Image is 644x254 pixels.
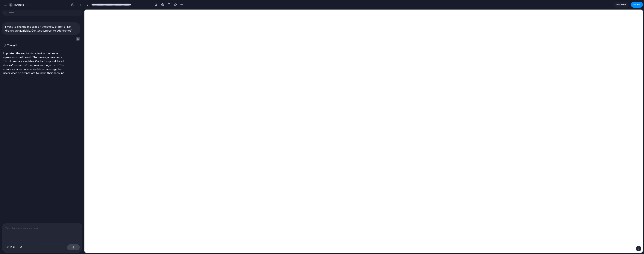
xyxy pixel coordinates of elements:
[633,3,640,7] span: Share
[10,245,15,249] span: Edit
[14,3,24,7] span: FlytBase
[616,3,626,7] span: Preview
[3,51,66,75] p: I updated the empty state text in the drone operations dashboard. The message now reads "No drone...
[614,2,629,8] a: Preview
[7,2,30,8] button: FlytBase
[4,244,17,250] button: Edit
[5,25,77,33] p: I want to change the text of the Empty state to "No drones are available. Contact support to add ...
[631,2,643,8] button: Share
